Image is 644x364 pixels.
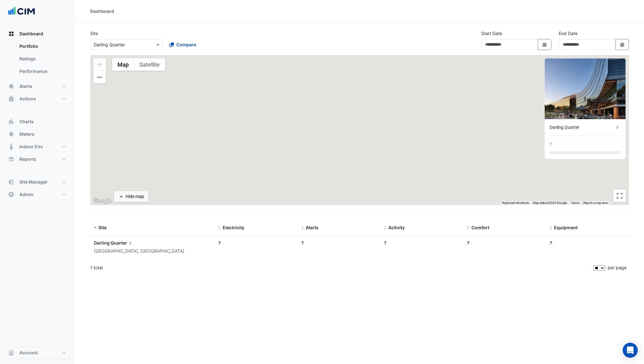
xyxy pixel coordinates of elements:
[8,191,14,198] app-icon: Admin
[5,176,70,188] button: Site Manager
[384,240,460,246] div: ?
[8,179,14,185] app-icon: Site Manager
[8,144,14,150] app-icon: Indoor Env
[94,248,211,255] div: [GEOGRAPHIC_DATA], [GEOGRAPHIC_DATA]
[5,188,70,201] button: Admin
[306,225,319,230] span: Alerts
[388,225,405,230] span: Activity
[114,191,148,202] button: Hide map
[301,240,377,246] div: ?
[571,201,579,205] a: Terms (opens in new tab)
[218,240,294,246] div: ?
[19,119,34,125] span: Charts
[134,58,165,71] button: Show satellite imagery
[90,260,592,276] div: 1 total
[8,83,14,89] app-icon: Alerts
[623,343,638,358] div: Open Intercom Messenger
[5,115,70,128] button: Charts
[5,40,70,80] div: Dashboard
[550,141,552,148] div: ?
[533,201,567,205] span: Map data ©2025 Google
[14,40,70,53] a: Portfolio
[223,225,244,230] span: Electricity
[19,31,43,37] span: Dashboard
[5,28,70,40] button: Dashboard
[92,197,112,205] a: Open this area in Google Maps (opens a new window)
[5,128,70,140] button: Meters
[90,8,114,14] div: Dashboard
[467,240,543,246] div: ?
[92,197,112,205] img: Google
[19,144,43,150] span: Indoor Env
[5,346,70,359] button: Account
[481,30,502,37] label: Start Date
[608,265,626,270] span: per page
[471,225,489,230] span: Comfort
[8,119,14,125] app-icon: Charts
[14,53,70,65] a: Ratings
[8,156,14,162] app-icon: Reports
[620,42,625,47] fa-icon: Select Date
[8,31,14,37] app-icon: Dashboard
[542,42,548,47] fa-icon: Select Date
[8,131,14,137] app-icon: Meters
[19,96,36,102] span: Actions
[502,201,529,205] button: Keyboard shortcuts
[111,240,133,246] span: Quarter
[94,240,110,245] span: Darling
[545,58,626,119] img: Darling Quarter
[613,190,626,202] button: Toggle fullscreen view
[8,96,14,102] app-icon: Actions
[550,124,614,131] div: Darling Quarter
[165,39,200,50] button: Compare
[8,5,36,18] img: Company Logo
[550,240,625,246] div: ?
[583,201,608,205] a: Report a map error
[5,80,70,93] button: Alerts
[559,30,578,37] label: End Date
[93,71,106,83] button: Zoom out
[5,93,70,105] button: Actions
[176,41,196,48] span: Compare
[112,58,134,71] button: Show street map
[19,350,38,356] span: Account
[93,58,106,71] button: Zoom in
[19,131,34,137] span: Meters
[19,179,48,185] span: Site Manager
[98,225,106,230] span: Site
[19,156,36,162] span: Reports
[14,65,70,78] a: Performance
[19,191,34,198] span: Admin
[90,30,98,37] label: Site
[19,83,32,89] span: Alerts
[126,193,144,200] div: Hide map
[5,140,70,153] button: Indoor Env
[5,153,70,165] button: Reports
[554,225,578,230] span: Equipment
